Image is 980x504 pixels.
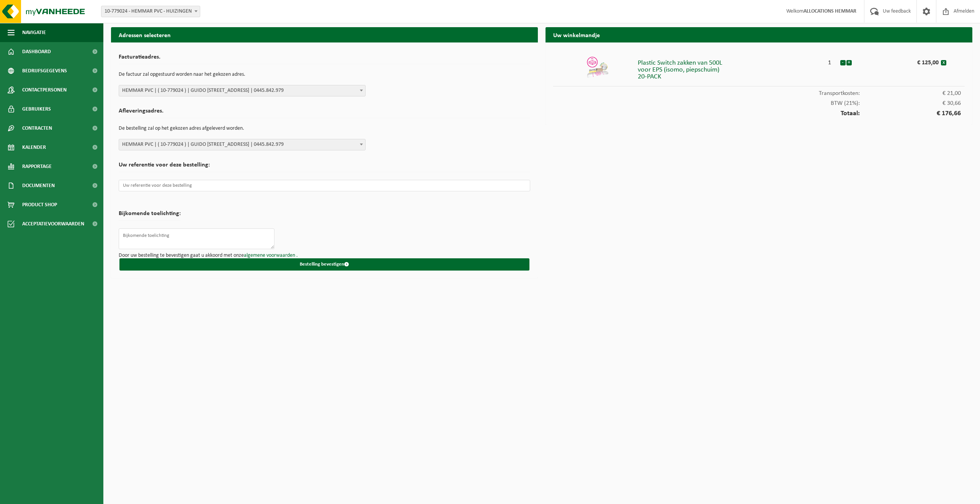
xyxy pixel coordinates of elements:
span: Gebruikers [22,99,51,119]
span: Rapportage [22,157,52,176]
strong: ALLOCATIONS HEMMAR [804,8,856,14]
button: Bestelling bevestigen [119,258,529,271]
a: algemene voorwaarden . [244,253,298,258]
span: € 21,00 [860,90,961,96]
span: Bedrijfsgegevens [22,61,67,80]
span: € 176,66 [860,110,961,117]
h2: Uw winkelmandje [546,27,972,42]
span: HEMMAR PVC | ( 10-779024 ) | GUIDO GEZELLESTRAAT 130, 1654 HUIZINGEN | 0445.842.979 [119,85,365,96]
div: 1 [820,56,840,66]
h2: Uw referentie voor deze bestelling: [119,162,530,172]
button: x [941,60,946,65]
p: De factuur zal opgestuurd worden naar het gekozen adres. [119,68,530,81]
span: € 30,66 [860,100,961,106]
span: Dashboard [22,42,51,61]
span: Contracten [22,119,52,138]
span: Contactpersonen [22,80,67,99]
button: + [846,60,852,65]
input: Uw referentie voor deze bestelling [119,180,530,191]
h2: Afleveringsadres. [119,108,530,118]
h2: Bijkomende toelichting: [119,210,181,221]
span: HEMMAR PVC | ( 10-779024 ) | GUIDO GEZELLESTRAAT 130, 1654 HUIZINGEN | 0445.842.979 [119,139,365,150]
span: Documenten [22,176,55,195]
span: 10-779024 - HEMMAR PVC - HUIZINGEN [101,6,200,17]
p: Door uw bestelling te bevestigen gaat u akkoord met onze [119,253,530,258]
div: Totaal: [553,106,965,117]
div: Plastic Switch zakken van 500L voor EPS (isomo, piepschuim) 20-PACK [638,56,820,80]
p: De bestelling zal op het gekozen adres afgeleverd worden. [119,122,530,135]
h2: Facturatieadres. [119,54,530,64]
div: BTW (21%): [553,96,965,106]
h2: Adressen selecteren [111,27,538,42]
div: € 125,00 [880,56,941,66]
span: 10-779024 - HEMMAR PVC - HUIZINGEN [101,6,200,17]
div: Transportkosten: [553,86,965,96]
span: Kalender [22,138,46,157]
span: HEMMAR PVC | ( 10-779024 ) | GUIDO GEZELLESTRAAT 130, 1654 HUIZINGEN | 0445.842.979 [119,85,366,96]
span: Product Shop [22,195,57,214]
img: 01-999956 [586,56,609,79]
span: HEMMAR PVC | ( 10-779024 ) | GUIDO GEZELLESTRAAT 130, 1654 HUIZINGEN | 0445.842.979 [119,139,366,150]
button: - [840,60,846,65]
span: Navigatie [22,23,46,42]
span: Acceptatievoorwaarden [22,214,84,233]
